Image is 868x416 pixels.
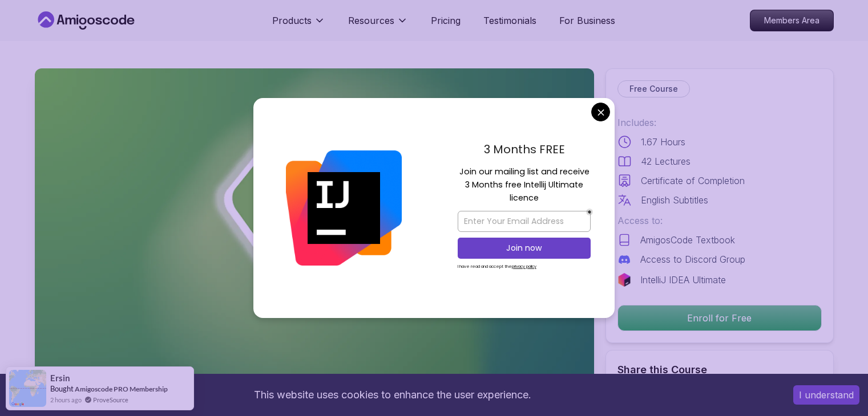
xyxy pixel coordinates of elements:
[618,305,821,331] p: Enroll for Free
[641,154,691,168] p: 42 Lectures
[50,395,82,405] span: 2 hours ago
[797,345,868,399] iframe: chat widget
[50,373,70,383] span: Ersin
[750,10,834,31] a: Members Area
[348,14,408,36] button: Resources
[641,174,745,187] p: Certificate of Completion
[75,385,168,393] a: Amigoscode PRO Membership
[750,10,833,31] p: Members Area
[617,273,631,287] img: jetbrains logo
[617,214,822,227] p: Access to:
[617,305,822,331] button: Enroll for Free
[641,193,708,207] p: English Subtitles
[348,14,394,27] p: Resources
[640,273,726,287] p: IntelliJ IDEA Ultimate
[9,382,776,407] div: This website uses cookies to enhance the user experience.
[272,14,312,27] p: Products
[9,370,46,407] img: provesource social proof notification image
[35,68,594,382] img: spring-boot-for-beginners_thumbnail
[559,14,615,27] a: For Business
[93,395,128,405] a: ProveSource
[617,116,822,129] p: Includes:
[431,14,461,27] a: Pricing
[629,83,678,95] p: Free Course
[272,14,325,36] button: Products
[640,252,745,266] p: Access to Discord Group
[641,135,685,149] p: 1.67 Hours
[617,362,822,378] h2: Share this Course
[483,14,536,27] a: Testimonials
[793,385,859,405] button: Accept cookies
[50,384,74,393] span: Bought
[640,233,735,247] p: AmigosCode Textbook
